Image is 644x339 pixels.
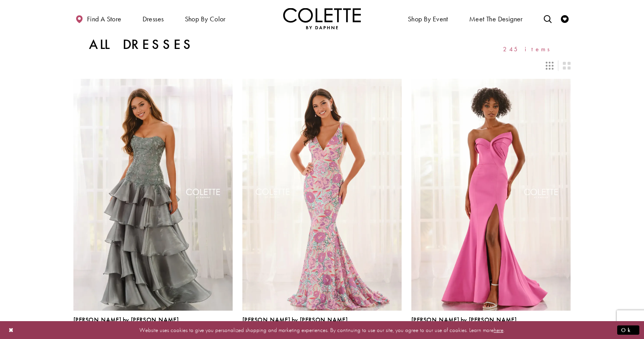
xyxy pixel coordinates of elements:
[283,8,361,29] img: Colette by Daphne
[467,8,525,29] a: Meet the designer
[542,8,553,29] a: Toggle search
[242,316,348,324] span: [PERSON_NAME] by [PERSON_NAME]
[411,79,571,310] a: Visit Colette by Daphne Style No. CL6207 Page
[494,326,503,334] a: here
[73,316,179,324] span: [PERSON_NAME] by [PERSON_NAME]
[185,15,226,23] span: Shop by color
[56,325,588,335] p: Website uses cookies to give you personalized shopping and marketing experiences. By continuing t...
[563,62,571,70] span: Switch layout to 2 columns
[469,15,523,23] span: Meet the designer
[546,62,553,70] span: Switch layout to 3 columns
[559,8,571,29] a: Check Wishlist
[73,8,123,29] a: Find a store
[283,8,361,29] a: Visit Home Page
[143,15,164,23] span: Dresses
[183,8,228,29] span: Shop by color
[408,15,448,23] span: Shop By Event
[89,37,194,52] h1: All Dresses
[5,323,18,337] button: Close Dialog
[503,46,555,52] span: 245 items
[411,316,517,333] div: Colette by Daphne Style No. CL6207
[242,79,402,310] a: Visit Colette by Daphne Style No. CL6209 Page
[87,15,122,23] span: Find a store
[242,316,348,333] div: Colette by Daphne Style No. CL6209
[73,79,233,310] a: Visit Colette by Daphne Style No. CL6213 Page
[69,57,575,74] div: Layout Controls
[411,316,517,324] span: [PERSON_NAME] by [PERSON_NAME]
[406,8,450,29] span: Shop By Event
[141,8,166,29] span: Dresses
[73,316,179,333] div: Colette by Daphne Style No. CL6213
[617,325,639,335] button: Submit Dialog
